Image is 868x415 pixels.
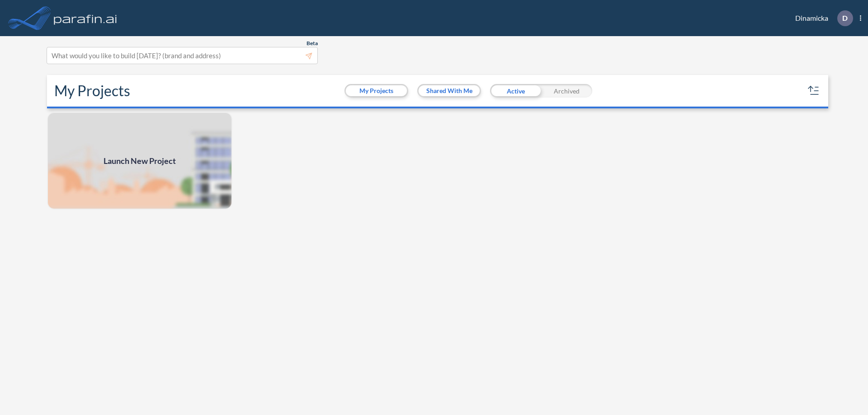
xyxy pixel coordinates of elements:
[782,10,861,26] div: Dinamicka
[54,82,130,99] h2: My Projects
[307,40,318,47] span: Beta
[419,85,480,96] button: Shared With Me
[842,14,848,22] p: D
[490,84,541,98] div: Active
[104,155,176,167] span: Launch New Project
[807,84,821,98] button: sort
[47,112,232,210] img: add
[346,85,407,96] button: My Projects
[47,112,232,210] a: Launch New Project
[541,84,592,98] div: Archived
[52,9,119,27] img: logo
